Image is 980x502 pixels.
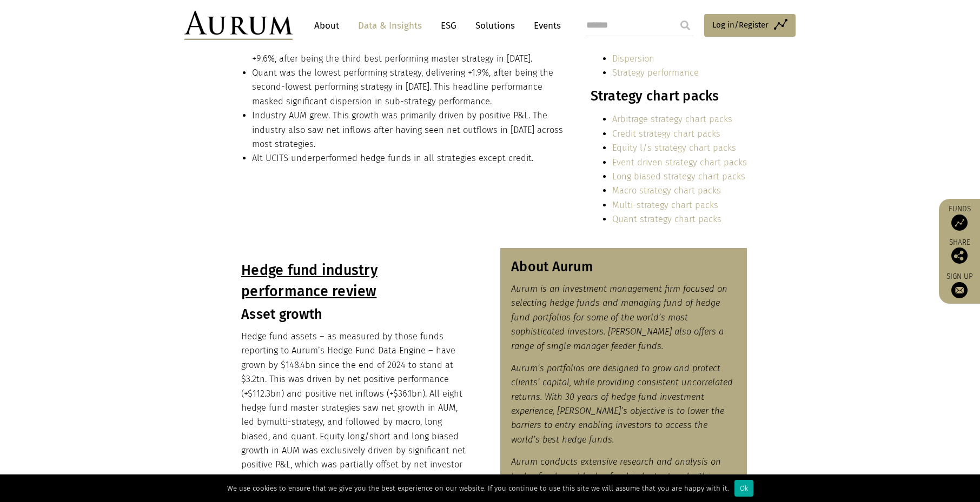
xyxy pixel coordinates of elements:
img: Access Funds [951,215,968,231]
u: Hedge fund industry performance review [241,262,378,300]
li: Alt UCITS underperformed hedge funds in all strategies except credit. [252,151,567,165]
a: ESG [435,16,462,36]
span: Log in/Register [712,18,769,31]
li: Industry AUM grew. This growth was primarily driven by positive P&L. The industry also saw net in... [252,109,567,151]
a: Strategy performance [612,68,699,78]
a: Funds [944,204,975,231]
a: Quant strategy chart packs [612,214,721,224]
div: Share [944,239,975,264]
a: Arbitrage strategy chart packs [612,114,732,124]
h3: About Aurum [511,259,736,275]
a: About [309,16,345,36]
a: Long biased strategy chart packs [612,171,745,182]
img: Sign up to our newsletter [951,282,968,298]
div: Ok [734,480,753,497]
a: Event driven strategy chart packs [612,157,747,168]
img: Aurum [184,11,293,40]
li: Long biased was the strongest performing master strategy during the period, +9.6%, after being th... [252,37,567,66]
input: Submit [674,15,696,36]
h3: Asset growth [241,306,466,323]
a: Sign up [944,272,975,298]
em: Aurum is an investment management firm focused on selecting hedge funds and managing fund of hedg... [511,284,727,351]
img: Share this post [951,247,968,264]
a: Equity l/s strategy chart packs [612,143,736,153]
a: Credit strategy chart packs [612,129,720,139]
h3: Strategy chart packs [591,88,747,104]
a: Macro strategy chart packs [612,185,721,196]
a: Multi-strategy chart packs [612,200,718,210]
a: Solutions [470,16,520,36]
span: multi-strategy [267,417,323,427]
li: Quant was the lowest performing strategy, delivering +1.9%, after being the second-lowest perform... [252,66,567,109]
p: Hedge fund assets – as measured by those funds reporting to Aurum’s Hedge Fund Data Engine – have... [241,330,466,486]
a: Events [528,16,561,36]
a: Log in/Register [704,14,796,37]
a: Dispersion [612,53,654,64]
em: Aurum’s portfolios are designed to grow and protect clients’ capital, while providing consistent ... [511,363,733,445]
a: Data & Insights [353,16,427,36]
